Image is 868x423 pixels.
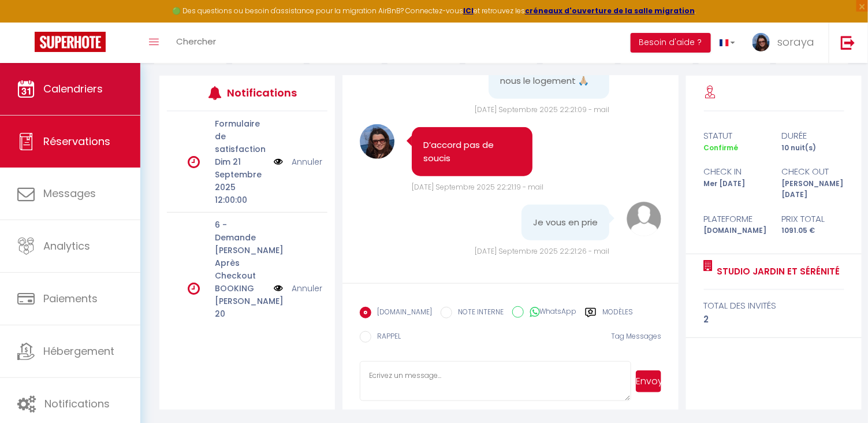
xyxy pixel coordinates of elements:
[774,225,852,236] div: 1091.05 €
[463,6,474,16] a: ICI
[704,313,844,326] div: 2
[631,33,711,53] button: Besoin d'aide ?
[704,299,844,313] div: total des invités
[525,6,695,16] a: créneaux d'ouverture de la salle migration
[9,5,44,39] button: Ouvrir le widget de chat LiveChat
[43,186,96,201] span: Messages
[371,307,432,320] label: [DOMAIN_NAME]
[215,117,266,155] p: Formulaire de satisfaction
[215,155,266,206] p: Dim 21 Septembre 2025 12:00:00
[602,307,633,321] label: Modèles
[44,396,110,411] span: Notifications
[533,216,598,229] pre: Je vous en prie
[423,139,521,165] pre: D’accord pas de soucis
[292,282,322,295] a: Annuler
[777,35,814,49] span: soraya
[176,35,216,47] span: Chercher
[475,246,609,256] span: [DATE] Septembre 2025 22:21:26 - mail
[774,129,852,143] div: durée
[696,165,774,179] div: check in
[774,212,852,226] div: Prix total
[744,23,829,63] a: ... soraya
[611,331,661,341] span: Tag Messages
[696,225,774,236] div: [DOMAIN_NAME]
[704,143,739,153] span: Confirmé
[774,165,852,179] div: check out
[524,306,576,319] label: WhatsApp
[696,129,774,143] div: statut
[841,35,855,50] img: logout
[215,295,266,358] p: [PERSON_NAME] 20 Septembre 2025 20:00:00
[636,370,661,392] button: Envoyer
[274,282,283,295] img: NO IMAGE
[774,143,852,154] div: 10 nuit(s)
[167,23,225,63] a: Chercher
[696,179,774,201] div: Mer [DATE]
[292,155,322,168] a: Annuler
[43,134,110,149] span: Réservations
[43,344,114,358] span: Hébergement
[371,331,401,344] label: RAPPEL
[696,212,774,226] div: Plateforme
[774,179,852,201] div: [PERSON_NAME] [DATE]
[43,291,98,306] span: Paiements
[452,307,504,320] label: NOTE INTERNE
[274,155,283,168] img: NO IMAGE
[43,239,90,253] span: Analytics
[215,218,266,295] p: 6 - Demande [PERSON_NAME] Après Checkout BOOKING
[35,32,106,52] img: Super Booking
[752,33,770,51] img: ...
[360,124,394,159] img: 17135641519956.png
[227,80,294,106] h3: Notifications
[713,265,840,279] a: Studio Jardin et Sérénité
[627,202,661,236] img: avatar.png
[412,182,543,192] span: [DATE] Septembre 2025 22:21:19 - mail
[43,81,103,96] span: Calendriers
[475,105,609,114] span: [DATE] Septembre 2025 22:21:09 - mail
